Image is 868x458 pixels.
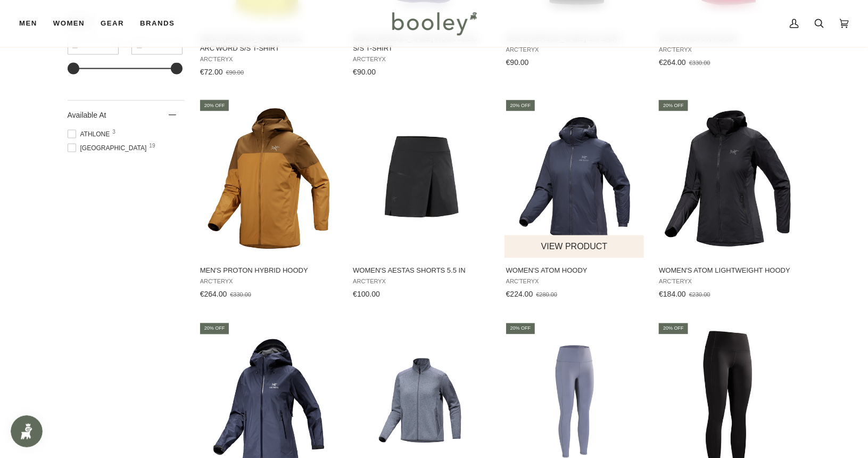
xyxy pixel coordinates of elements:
span: Women [53,18,85,29]
span: Arc'teryx [200,56,338,63]
span: Arc'teryx [353,56,491,63]
span: €230.00 [689,292,710,298]
span: €280.00 [536,292,557,298]
a: Women's Atom Hoody [505,99,646,303]
img: Arc'teryx Men's Proton Hybrid Hoody Yukon / Relic - Booley Galway [199,108,340,249]
iframe: Button to open loyalty program pop-up [11,415,43,447]
span: Brands [140,18,175,29]
span: €90.00 [226,69,244,76]
span: Athlone [68,129,113,139]
div: 20% off [659,100,688,111]
span: Arc'teryx [659,279,797,285]
span: €264.00 [200,290,227,299]
div: 20% off [506,100,535,111]
span: Men [19,18,37,29]
div: 20% off [200,323,229,334]
button: View product [505,235,644,258]
span: Men's Proton Hybrid Hoody [200,266,338,276]
span: Arc'teryx [200,279,338,285]
img: Booley [387,8,481,39]
a: Women's Atom Lightweight Hoody [657,99,798,303]
span: Women's Atom Hoody [506,266,644,276]
span: €90.00 [506,58,529,67]
span: €264.00 [659,58,686,67]
span: 19 [149,143,155,149]
span: €100.00 [353,290,380,299]
div: 20% off [659,323,688,334]
span: Arc'teryx [353,279,491,285]
span: 3 [112,129,115,135]
span: Arc'teryx [506,46,644,53]
img: Arc'Teryx Women's Aestas Shorts 5.5 in Black - Booley Galway [351,108,492,249]
span: Arc'teryx [506,279,644,285]
a: Men's Proton Hybrid Hoody [199,99,340,303]
a: Women's Aestas Shorts 5.5 in [351,99,492,303]
span: €330.00 [689,60,710,66]
span: [GEOGRAPHIC_DATA] [68,143,150,153]
span: Available At [68,111,106,119]
span: €72.00 [200,68,223,76]
div: 20% off [200,100,229,111]
span: Women's Atom Lightweight Hoody [659,266,797,276]
div: 20% off [506,323,535,334]
span: Arc'teryx [659,46,797,53]
span: €224.00 [506,290,533,299]
span: €184.00 [659,290,686,299]
span: Women's Aestas Shorts 5.5 in [353,266,491,276]
span: €90.00 [353,68,376,76]
img: Arc'teryx Women's Atom Lightweight Hoody Black - Booley Galway [657,108,798,249]
span: Gear [101,18,124,29]
span: €330.00 [230,292,251,298]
